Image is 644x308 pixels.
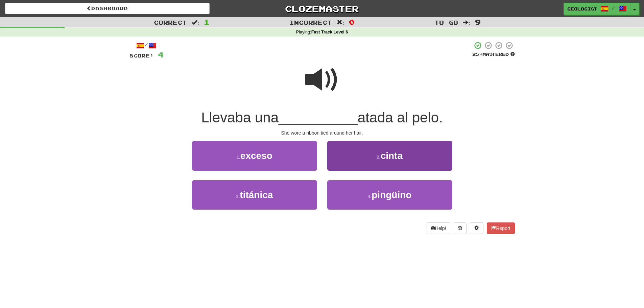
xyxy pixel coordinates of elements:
[240,190,273,200] span: titánica
[192,141,317,170] button: 1.exceso
[327,180,452,210] button: 4.pingüino
[201,110,279,125] span: Llevaba una
[427,222,451,234] button: Help!
[311,30,348,34] strong: Fast Track Level 6
[475,18,481,26] span: 9
[158,50,164,59] span: 4
[372,190,411,200] span: pingüino
[337,20,344,25] span: :
[236,155,240,160] small: 1 .
[487,222,515,234] button: Report
[5,3,210,14] a: Dashboard
[381,150,403,161] span: cinta
[358,110,443,125] span: atada al pelo.
[192,180,317,210] button: 3.titánica
[472,51,515,57] div: Mastered
[204,18,210,26] span: 1
[279,110,358,125] span: __________
[567,6,597,12] span: Geologist
[129,41,164,50] div: /
[463,20,470,25] span: :
[327,141,452,170] button: 2.cinta
[220,3,424,15] a: Clozemaster
[368,194,372,199] small: 4 .
[454,222,467,234] button: Round history (alt+y)
[240,150,272,161] span: exceso
[129,53,154,58] span: Score:
[472,51,482,57] span: 25 %
[564,3,630,15] a: Geologist /
[612,5,615,10] span: /
[154,19,187,26] span: Correct
[129,129,515,136] div: She wore a ribbon tied around her hair.
[192,20,199,25] span: :
[434,19,458,26] span: To go
[377,155,381,160] small: 2 .
[349,18,355,26] span: 0
[236,194,240,199] small: 3 .
[289,19,332,26] span: Incorrect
